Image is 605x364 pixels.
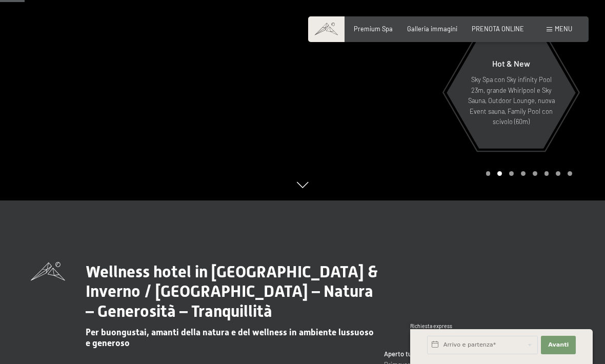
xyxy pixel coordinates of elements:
[533,171,537,176] div: Carousel Page 5
[568,171,572,176] div: Carousel Page 8
[86,262,377,321] span: Wellness hotel in [GEOGRAPHIC_DATA] & Inverno / [GEOGRAPHIC_DATA] – Natura – Generosità – Tranqui...
[446,36,576,149] a: Hot & New Sky Spa con Sky infinity Pool 23m, grande Whirlpool e Sky Sauna, Outdoor Lounge, nuova ...
[482,171,572,176] div: Carousel Pagination
[472,25,524,33] a: PRENOTA ONLINE
[555,25,572,33] span: Menu
[497,171,502,176] div: Carousel Page 2 (Current Slide)
[544,171,549,176] div: Carousel Page 6
[410,323,452,329] span: Richiesta express
[492,58,530,68] span: Hot & New
[486,171,491,176] div: Carousel Page 1
[354,25,393,33] a: Premium Spa
[384,350,523,358] strong: Aperto tutto l’anno – ogni stagione un’emozione!
[86,327,374,348] span: Per buongustai, amanti della natura e del wellness in ambiente lussuoso e generoso
[541,336,576,354] button: Avanti
[509,171,514,176] div: Carousel Page 3
[467,74,556,127] p: Sky Spa con Sky infinity Pool 23m, grande Whirlpool e Sky Sauna, Outdoor Lounge, nuova Event saun...
[556,171,560,176] div: Carousel Page 7
[548,341,569,349] span: Avanti
[407,25,457,33] a: Galleria immagini
[521,171,526,176] div: Carousel Page 4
